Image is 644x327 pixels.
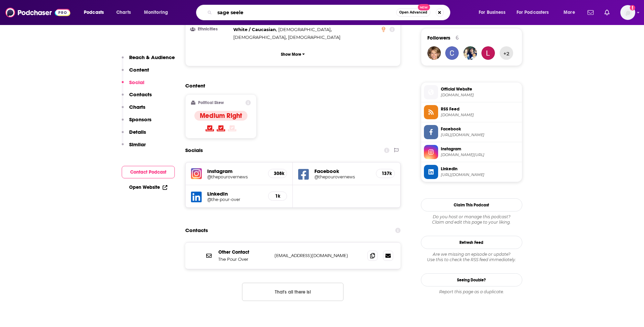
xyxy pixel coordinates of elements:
p: Content [129,67,149,73]
span: For Podcasters [517,8,549,17]
a: @the-pour-over [207,197,263,202]
h5: 1k [274,193,281,199]
a: Charts [112,7,135,18]
button: Sponsors [122,116,151,129]
a: Show notifications dropdown [585,7,596,18]
a: @thepourovernews [207,174,263,179]
p: Charts [129,104,145,110]
div: 6 [456,35,459,41]
h5: LinkedIn [207,191,263,197]
span: https://www.linkedin.com/company/the-pour-over [441,172,519,177]
a: Official Website[DOMAIN_NAME] [424,85,519,99]
span: RSS Feed [441,106,519,112]
p: [EMAIL_ADDRESS][DOMAIN_NAME] [275,253,362,258]
span: Do you host or manage this podcast? [421,214,522,220]
button: Reach & Audience [122,54,175,67]
img: djcoolhands [463,46,477,60]
span: [DEMOGRAPHIC_DATA] [233,34,286,40]
span: Instagram [441,146,519,152]
button: +2 [500,46,513,60]
span: For Business [479,8,505,17]
p: Contacts [129,91,152,98]
div: Search podcasts, credits, & more... [202,5,457,20]
span: White / Caucasian [233,27,276,32]
span: instagram.com/thepourovernews [441,152,519,157]
button: open menu [139,7,177,18]
a: Linkedin[URL][DOMAIN_NAME] [424,165,519,179]
h3: Ethnicities [191,27,231,31]
button: Similar [122,141,146,154]
img: cschut8125 [445,46,459,60]
button: Contacts [122,91,152,104]
p: The Pour Over [218,256,269,262]
span: [DEMOGRAPHIC_DATA] [278,27,331,32]
button: Content [122,67,149,79]
h2: Political Skew [198,100,224,105]
img: lmblehm12 [481,46,495,60]
span: Logged in as brenda_epic [620,5,635,20]
svg: Add a profile image [630,5,635,10]
span: https://www.facebook.com/thepourovernews [441,132,519,137]
span: thepourover.org [441,93,519,98]
span: Official Website [441,86,519,92]
span: Open Advanced [399,11,427,14]
button: Refresh Feed [421,236,522,249]
h5: Facebook [314,168,371,174]
p: Sponsors [129,116,151,123]
span: More [564,8,575,17]
h5: Instagram [207,168,263,174]
button: Charts [122,104,145,116]
a: Show notifications dropdown [602,7,612,18]
button: Show More [191,48,395,60]
button: Nothing here. [242,283,343,301]
p: Social [129,79,144,85]
img: ruthdebruyn [427,46,441,60]
a: Instagram[DOMAIN_NAME][URL] [424,145,519,159]
a: Facebook[URL][DOMAIN_NAME] [424,125,519,139]
input: Search podcasts, credits, & more... [215,7,396,18]
img: Podchaser - Follow, Share and Rate Podcasts [5,6,70,19]
p: Show More [281,52,301,57]
div: Are we missing an episode or update? Use this to check the RSS feed immediately. [421,252,522,262]
img: User Profile [620,5,635,20]
a: RSS Feed[DOMAIN_NAME] [424,105,519,119]
button: Show profile menu [620,5,635,20]
span: , [233,33,287,41]
button: Details [122,129,146,141]
a: Seeing Double? [421,273,522,286]
span: Charts [116,8,131,17]
div: Report this page as a duplicate. [421,289,522,295]
button: Claim This Podcast [421,198,522,211]
div: Claim and edit this page to your liking. [421,214,522,225]
span: , [233,26,277,33]
h2: Socials [185,144,203,157]
span: Podcasts [84,8,104,17]
button: open menu [559,7,583,18]
p: Similar [129,141,146,148]
p: Details [129,129,146,135]
button: Social [122,79,144,92]
span: Linkedin [441,166,519,172]
span: Facebook [441,126,519,132]
span: feeds.megaphone.fm [441,112,519,118]
button: open menu [474,7,514,18]
span: Monitoring [144,8,168,17]
h2: Contacts [185,224,208,237]
h2: Content [185,82,396,89]
h5: 308k [274,171,281,176]
h4: Medium Right [200,111,242,120]
img: iconImage [191,168,202,179]
p: Reach & Audience [129,54,175,60]
span: Followers [427,34,450,41]
h5: 137k [382,171,389,176]
a: @thepourovernews [314,174,371,179]
span: , [278,26,332,33]
button: open menu [79,7,113,18]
